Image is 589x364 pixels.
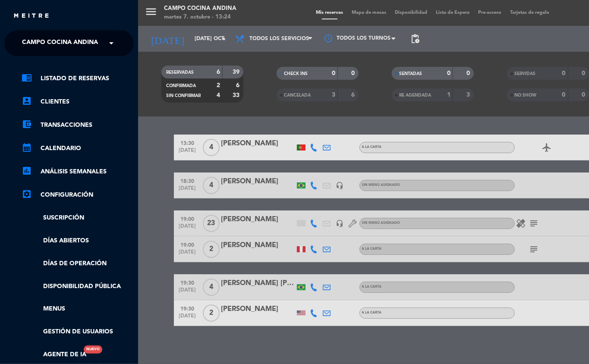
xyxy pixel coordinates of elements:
[22,282,134,292] a: Disponibilidad pública
[22,190,134,200] a: Configuración
[22,213,134,223] a: Suscripción
[22,142,32,153] i: calendar_month
[22,327,134,337] a: Gestión de usuarios
[22,350,86,360] a: Agente de IANuevo
[13,13,50,19] img: MEITRE
[22,73,134,84] a: chrome_reader_modeListado de Reservas
[22,236,134,246] a: Días abiertos
[22,166,32,176] i: assessment
[22,34,98,52] span: Campo Cocina Andina
[22,189,32,199] i: settings_applications
[22,72,32,83] i: chrome_reader_mode
[22,259,134,269] a: Días de Operación
[22,304,134,314] a: Menus
[22,120,134,130] a: account_balance_walletTransacciones
[22,166,134,177] a: assessmentANÁLISIS SEMANALES
[22,97,134,107] a: account_boxClientes
[84,345,102,354] div: Nuevo
[22,143,134,154] a: calendar_monthCalendario
[22,119,32,129] i: account_balance_wallet
[22,96,32,106] i: account_box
